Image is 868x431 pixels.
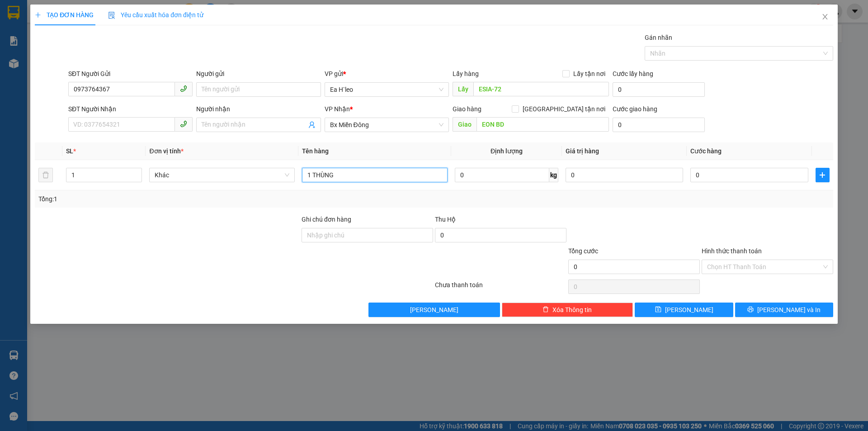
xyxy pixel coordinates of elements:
span: Định lượng [491,147,523,155]
input: Cước giao hàng [613,118,705,132]
button: printer[PERSON_NAME] và In [735,303,833,317]
span: kg [549,168,558,182]
span: Xóa Thông tin [552,305,592,315]
span: SL [66,147,73,155]
span: Tên hàng [302,147,329,155]
div: SĐT Người Nhận [68,104,193,114]
span: Lấy hàng [453,70,479,77]
span: Bx Miền Đông [330,118,443,132]
span: VP Nhận [325,105,350,113]
span: Giao hàng [453,105,481,113]
span: Cước hàng [690,147,722,155]
span: Giao [453,117,476,132]
label: Gán nhãn [645,34,672,41]
div: Chưa thanh toán [434,280,567,296]
input: Ghi chú đơn hàng [302,228,433,242]
button: plus [816,168,830,182]
span: [PERSON_NAME] và In [757,305,821,315]
span: phone [180,120,187,128]
button: deleteXóa Thông tin [502,303,633,317]
span: Đơn vị tính [149,147,183,155]
label: Cước giao hàng [613,105,657,113]
button: [PERSON_NAME] [368,303,500,317]
label: Ghi chú đơn hàng [302,216,351,223]
span: phone [180,85,187,92]
input: Dọc đường [476,117,609,132]
div: Người gửi [196,69,321,79]
span: delete [542,306,549,313]
img: icon [108,12,115,19]
button: save[PERSON_NAME] [635,303,733,317]
span: Ea H`leo [330,83,443,96]
input: VD: Bàn, Ghế [302,168,448,182]
span: [PERSON_NAME] [665,305,713,315]
span: [GEOGRAPHIC_DATA] tận nơi [519,104,609,114]
div: Người nhận [196,104,321,114]
span: Increase Value [132,168,142,175]
span: Thu Hộ [435,216,456,223]
span: plus [35,12,41,18]
span: save [655,306,661,313]
span: Decrease Value [132,175,142,182]
span: Tổng cước [568,247,598,255]
span: [PERSON_NAME] [410,305,458,315]
span: down [134,176,140,181]
span: close [821,13,829,20]
span: Giá trị hàng [566,147,599,155]
input: Cước lấy hàng [613,82,705,97]
span: Lấy tận nơi [570,69,609,79]
span: Yêu cầu xuất hóa đơn điện tử [108,11,203,19]
span: Lấy [453,82,473,96]
input: Dọc đường [473,82,609,96]
label: Hình thức thanh toán [702,247,762,255]
div: SĐT Người Gửi [68,69,193,79]
button: Close [812,5,838,30]
span: Khác [155,168,289,182]
span: user-add [308,121,316,128]
div: VP gửi [325,69,449,79]
span: TẠO ĐƠN HÀNG [35,11,94,19]
button: delete [38,168,53,182]
label: Cước lấy hàng [613,70,653,77]
span: up [134,170,140,175]
input: 0 [566,168,683,182]
span: plus [816,171,829,179]
div: Tổng: 1 [38,194,335,204]
span: printer [747,306,754,313]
